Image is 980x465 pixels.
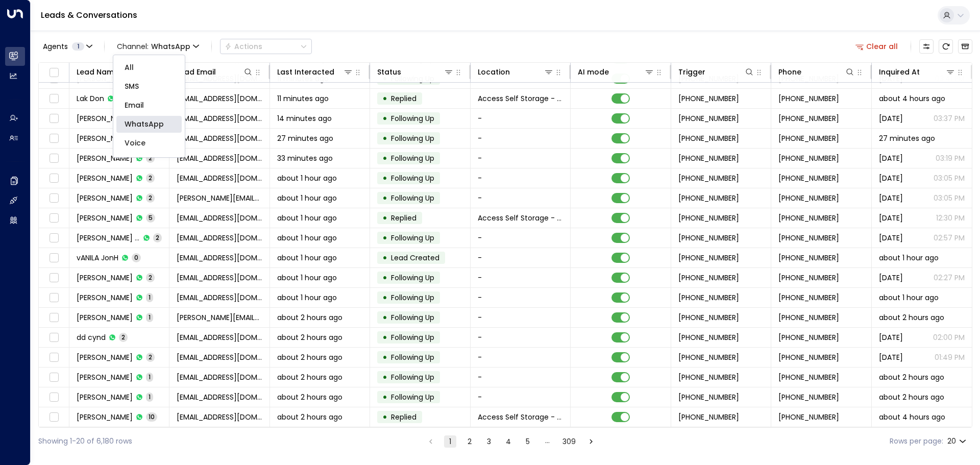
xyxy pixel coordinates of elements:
span: Web Chat [125,157,162,167]
span: WhatsApp [125,119,164,130]
span: All [125,62,134,73]
span: Email [125,100,144,111]
span: SMS [125,81,139,92]
span: Voice [125,138,145,149]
